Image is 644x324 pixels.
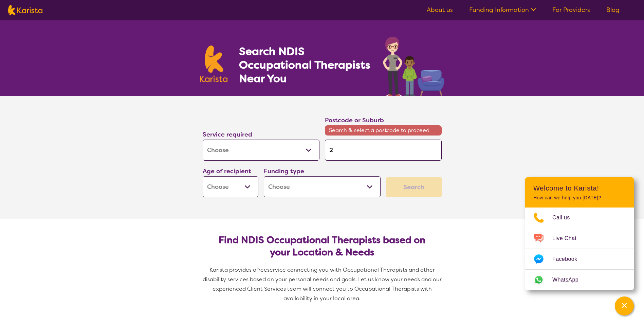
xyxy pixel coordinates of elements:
[552,254,585,264] span: Facebook
[325,125,442,136] span: Search & select a postcode to proceed
[552,233,585,244] span: Live Chat
[256,266,267,273] span: free
[606,6,620,14] a: Blog
[533,195,626,201] p: How can we help you [DATE]?
[203,167,251,175] label: Age of recipient
[525,208,634,290] ul: Choose channel
[552,6,590,14] a: For Providers
[552,275,587,285] span: WhatsApp
[203,130,252,139] label: Service required
[383,37,444,96] img: occupational-therapy
[239,44,371,85] h1: Search NDIS Occupational Therapists Near You
[325,116,384,124] label: Postcode or Suburb
[525,177,634,290] div: Channel Menu
[525,270,634,290] a: Web link opens in a new tab.
[264,167,304,175] label: Funding type
[469,6,536,14] a: Funding Information
[325,140,442,161] input: Type
[8,5,42,15] img: Karista logo
[208,234,436,258] h2: Find NDIS Occupational Therapists based on your Location & Needs
[427,6,453,14] a: About us
[615,296,634,316] button: Channel Menu
[209,266,256,273] span: Karista provides a
[203,266,443,302] span: service connecting you with Occupational Therapists and other disability services based on your p...
[533,184,626,192] h2: Welcome to Karista!
[552,213,578,223] span: Call us
[200,46,228,82] img: Karista logo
